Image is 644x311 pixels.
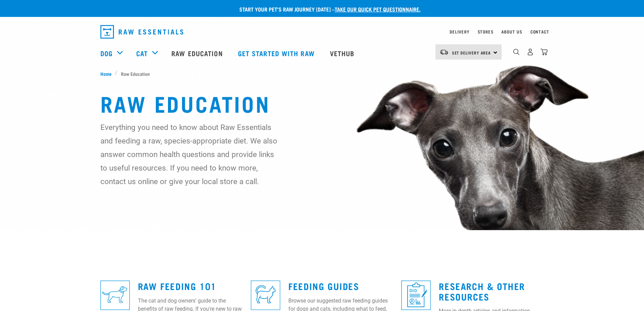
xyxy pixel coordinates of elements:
[530,30,549,33] a: Contact
[100,281,130,310] img: re-icons-dog3-sq-blue.png
[439,49,449,55] img: van-moving.png
[478,30,494,33] a: Stores
[541,48,548,55] img: home-icon@2x.png
[95,22,549,41] nav: dropdown navigation
[513,49,520,55] img: home-icon-1@2x.png
[100,70,115,77] a: Home
[452,51,491,54] span: Set Delivery Area
[100,70,544,77] nav: breadcrumbs
[527,48,534,55] img: user.png
[288,283,359,288] a: Feeding Guides
[501,30,522,33] a: About Us
[100,48,113,58] a: Dog
[450,30,469,33] a: Delivery
[138,283,216,288] a: Raw Feeding 101
[335,7,421,10] a: take our quick pet questionnaire.
[165,40,231,67] a: Raw Education
[251,281,280,310] img: re-icons-cat2-sq-blue.png
[323,40,363,67] a: Vethub
[100,25,183,39] img: Raw Essentials Logo
[439,283,525,299] a: Research & Other Resources
[401,281,431,310] img: re-icons-healthcheck1-sq-blue.png
[136,48,148,58] a: Cat
[100,91,544,115] h1: Raw Education
[100,70,112,77] span: Home
[231,40,323,67] a: Get started with Raw
[100,120,278,188] p: Everything you need to know about Raw Essentials and feeding a raw, species-appropriate diet. We ...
